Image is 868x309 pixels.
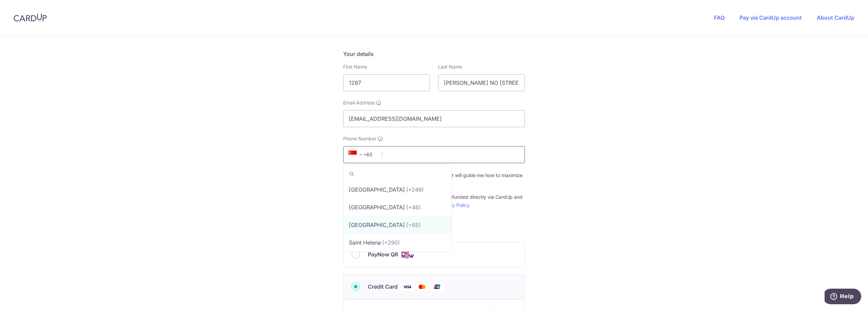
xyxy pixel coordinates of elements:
iframe: Opens a widget where you can find more information [825,289,861,306]
span: (+290) [382,238,400,247]
img: Union Pay [430,283,444,291]
a: Pay via CardUp account [739,14,802,21]
span: +65 [349,151,365,159]
img: Cards logo [401,250,414,259]
p: Saint Helena [349,238,381,247]
span: (+249) [406,186,424,194]
span: Credit Card [368,283,398,291]
div: Credit Card Visa Mastercard Union Pay [352,283,516,291]
img: Mastercard [415,283,429,291]
label: First Name [343,63,367,70]
a: Privacy Policy [438,202,470,208]
p: [GEOGRAPHIC_DATA] [349,221,405,229]
span: +65 [347,151,377,159]
div: PayNow QR Cards logo [352,250,516,259]
input: Email address [343,110,525,127]
span: PayNow QR [368,250,398,258]
span: (+65) [406,221,421,229]
h5: Your details [343,50,525,58]
a: FAQ [714,14,725,21]
input: Last name [438,74,525,91]
p: [GEOGRAPHIC_DATA] [349,203,405,211]
span: (+46) [406,203,421,211]
span: Phone Number [343,135,376,142]
img: Visa [400,283,414,291]
p: [GEOGRAPHIC_DATA] [349,186,405,194]
input: First name [343,74,430,91]
img: CardUp [14,14,47,22]
span: Email Address [343,99,375,106]
a: About CardUp [817,14,854,21]
label: Last Name [438,63,462,70]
